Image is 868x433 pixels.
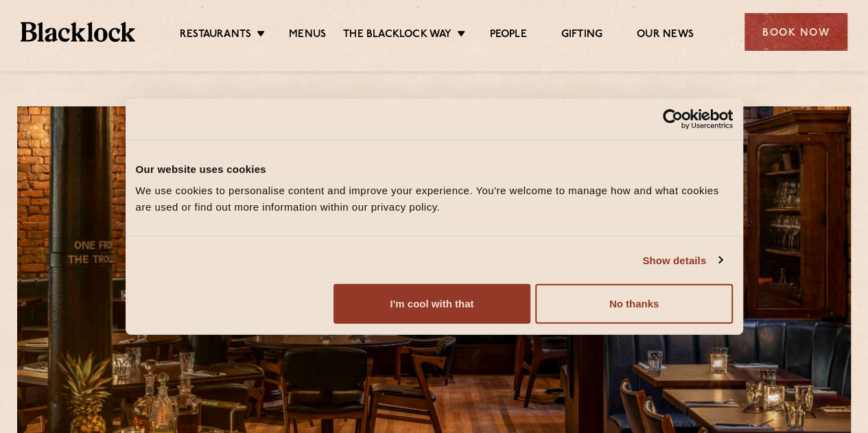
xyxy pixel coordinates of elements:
[136,183,733,215] div: We use cookies to personalise content and improve your experience. You're welcome to manage how a...
[637,28,694,43] a: Our News
[289,28,326,43] a: Menus
[561,28,602,43] a: Gifting
[613,108,733,129] a: Usercentrics Cookiebot - opens in a new window
[744,13,847,51] div: Book Now
[180,28,251,43] a: Restaurants
[21,22,135,41] img: BL_Textured_Logo-footer-cropped.svg
[333,284,530,324] button: I'm cool with that
[489,28,526,43] a: People
[343,28,451,43] a: The Blacklock Way
[642,252,722,268] a: Show details
[535,284,732,324] button: No thanks
[136,161,733,177] div: Our website uses cookies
